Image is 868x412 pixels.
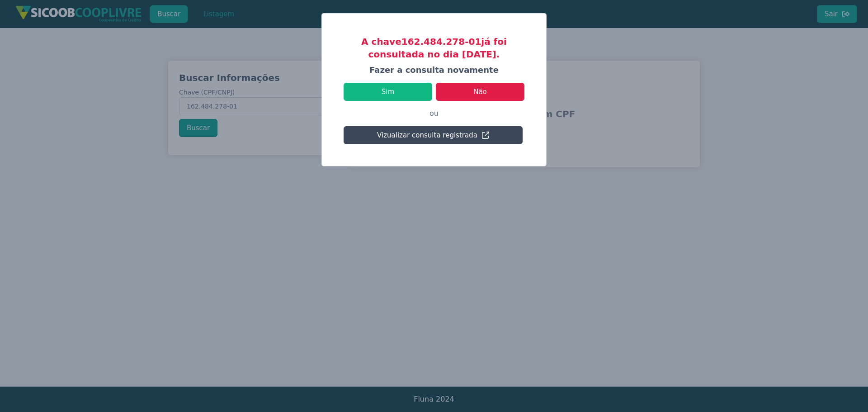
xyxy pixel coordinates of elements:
[344,83,432,101] button: Sim
[344,126,523,144] button: Vizualizar consulta registrada
[344,35,524,61] h3: A chave 162.484.278-01 já foi consultada no dia [DATE].
[344,101,524,126] p: ou
[344,64,524,76] h4: Fazer a consulta novamente
[436,83,524,101] button: Não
